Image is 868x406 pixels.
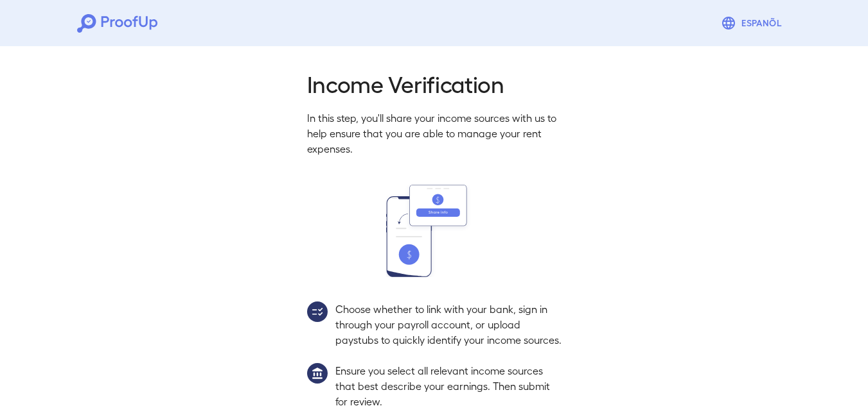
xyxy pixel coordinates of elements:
[386,185,483,277] img: transfer_money.svg
[716,10,791,36] button: Espanõl
[335,301,562,348] p: Choose whether to link with your bank, sign in through your payroll account, or upload paystubs t...
[307,301,328,322] img: group2.svg
[307,110,562,156] p: In this step, you'll share your income sources with us to help ensure that you are able to manage...
[307,69,562,97] h2: Income Verification
[307,363,328,384] img: group1.svg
